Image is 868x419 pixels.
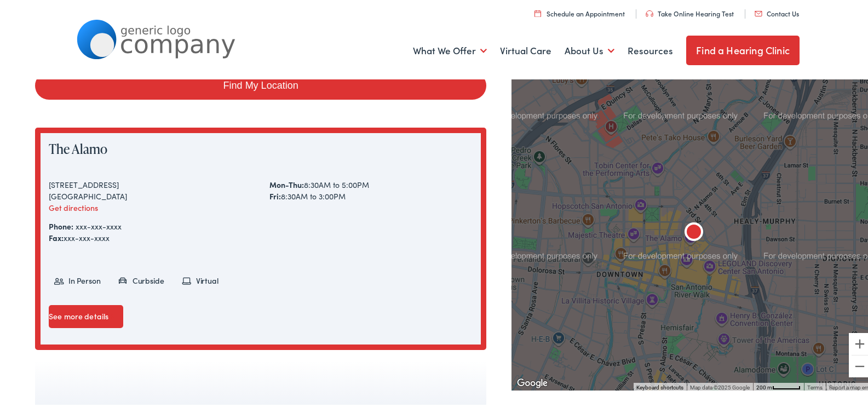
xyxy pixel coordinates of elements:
[49,188,252,200] div: [GEOGRAPHIC_DATA]
[269,177,304,188] strong: Mon-Thu:
[113,269,172,288] li: Curbside
[807,382,823,388] a: Terms (opens in new tab)
[646,7,734,16] a: Take Online Hearing Test
[756,382,772,388] span: 200 m
[413,28,487,69] a: What We Offer
[76,219,122,229] a: xxx-xxx-xxxx
[755,9,762,14] img: utility icon
[753,381,804,388] button: Map Scale: 200 m per 48 pixels
[49,137,107,156] a: The Alamo
[534,8,541,15] img: utility icon
[628,28,673,69] a: Resources
[49,177,252,188] div: [STREET_ADDRESS]
[49,269,108,288] li: In Person
[35,70,486,97] a: Find My Location
[49,303,123,326] a: See more details
[49,230,473,242] div: xxx-xxx-xxxx
[176,269,226,288] li: Virtual
[534,7,625,16] a: Schedule an Appointment
[49,230,64,241] strong: Fax:
[269,177,473,200] div: 8:30AM to 5:00PM 8:30AM to 3:00PM
[565,28,614,69] a: About Us
[646,8,653,15] img: utility icon
[755,7,799,16] a: Contact Us
[636,382,683,389] button: Keyboard shortcuts
[500,28,551,69] a: Virtual Care
[690,382,750,388] span: Map data ©2025 Google
[49,200,98,211] a: Get directions
[49,219,73,229] strong: Phone:
[681,218,707,244] div: The Alamo
[686,33,800,63] a: Find a Hearing Clinic
[269,188,281,199] strong: Fri:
